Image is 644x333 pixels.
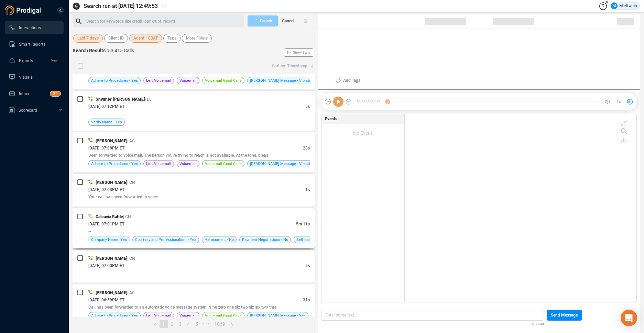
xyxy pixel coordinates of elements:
span: | LL [145,97,152,102]
div: [PERSON_NAME]| AC[DATE] 07:08PM ET28sBeen forwarded to voice mail. The person you're trying to re... [73,132,315,172]
span: Shyunte' [PERSON_NAME] [96,97,145,102]
span: 1x [616,96,621,107]
div: [PERSON_NAME]| AC[DATE] 06:59PM ET31sCall has been forwarded to an automatic voice message system... [73,284,315,324]
span: Verify Name - Yes [91,119,122,125]
button: Send Message [547,310,582,321]
span: 53,415 Calls [108,48,134,53]
li: 5 [193,320,201,328]
a: Inbox [9,87,58,100]
span: Voicemail Good Calls [205,77,242,84]
span: -- [88,270,91,275]
button: right [228,320,237,328]
p: 3 [53,91,55,98]
li: Previous Page [151,320,160,328]
span: [PERSON_NAME] [96,138,127,143]
span: 28s [303,146,310,151]
div: No Event [321,124,404,142]
a: Smart Reports [9,37,58,51]
button: Agent • CBAT [129,34,162,43]
button: More Filters [182,34,212,43]
span: [DATE] 07:00PM ET [88,263,124,268]
div: Shyunte' [PERSON_NAME]| LL[DATE] 07:12PM ET5s--Verify Name - Yes [73,91,315,131]
span: | CN [127,180,135,185]
span: Inbox [19,91,29,96]
span: Search run at [DATE] 12:49:53 [84,2,158,10]
div: [PERSON_NAME]| CN[DATE] 07:00PM ET5s-- [73,250,315,282]
a: 5 [193,320,200,328]
span: [PERSON_NAME] [96,180,127,185]
span: Call has been forwarded to an automatic voice message system. Nine zero one six two six six two thre [88,305,276,310]
span: Add Tags [343,75,360,86]
div: grid [408,116,636,301]
span: 5s [305,263,310,268]
a: 3 [176,320,184,328]
div: Open Intercom Messenger [621,310,637,326]
button: left [151,320,160,328]
sup: 32 [50,91,61,96]
span: Events [325,116,337,122]
span: Scorecard [19,108,37,113]
span: Agent • CBAT [133,34,158,43]
span: Adhere to Procedures - Yes [91,77,138,84]
span: ••• [201,320,212,328]
span: Voicemail [179,77,197,84]
span: | CN [123,214,131,219]
button: Show Stats [284,48,313,57]
span: 31s [303,298,310,302]
span: Left Voicemail [146,312,171,319]
span: Client ID [108,34,124,43]
span: Smart Reports [19,42,45,47]
span: [PERSON_NAME] [96,256,127,261]
span: right [230,323,234,327]
li: Next 5 Pages [201,320,212,328]
span: Voicemail [179,312,197,319]
span: left [153,323,157,327]
li: Exports [5,54,64,67]
span: [DATE] 07:08PM ET [88,146,124,151]
span: [PERSON_NAME] [96,290,127,295]
span: [DATE] 07:12PM ET [88,104,124,109]
li: 1 [160,320,168,328]
span: [PERSON_NAME] Message - Violation [250,77,314,84]
span: New! [51,54,58,67]
span: Show Stats [293,11,310,94]
span: Adhere to Procedures - Yes [91,312,138,319]
span: | CN [127,256,135,261]
a: 4 [185,320,192,328]
span: Your call has been forwarded to voice [88,195,158,199]
span: -- [88,111,91,116]
span: Adhere to Procedures - Yes [91,160,138,167]
a: 2 [168,320,176,328]
img: prodigal-logo [5,5,43,15]
button: Cancel [278,15,298,26]
span: Visuals [19,75,33,80]
li: Visuals [5,70,64,84]
button: Last 7 days [73,34,103,43]
span: Been forwarded to voice mail. The person you're trying to reach is not available. At the tone, pleas [88,153,268,158]
span: Company Name: Yes [91,236,127,243]
span: -- [88,229,91,234]
span: 1s [305,187,310,192]
span: [PERSON_NAME] Message - Violation [250,160,314,167]
span: [DATE] 06:59PM ET [88,298,124,302]
span: Caleavia Battle [96,214,123,219]
a: 1069 [212,320,227,328]
span: 00:00 / 00:00 [352,97,388,107]
span: Left Voicemail [146,77,171,84]
button: Add Tags [331,75,364,86]
span: Voicemail Good Calls [205,160,242,167]
li: Next Page [228,320,237,328]
li: 1069 [212,320,228,328]
span: Voicemail [179,160,197,167]
span: Tags [167,34,176,43]
span: 5s [305,104,310,109]
span: M [612,2,616,9]
div: Mleftwich [611,2,637,9]
p: 2 [55,91,58,98]
span: Exports [19,58,33,63]
div: Caleavia Battle| CN[DATE] 07:01PM ET5m 11s--Company Name: YesCourtesy and Professionalism - YesHa... [73,208,315,248]
button: 1x [614,97,624,107]
span: [PERSON_NAME] Message - Yes [250,312,306,319]
span: Cancel [282,15,294,26]
span: | AC [127,138,135,143]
